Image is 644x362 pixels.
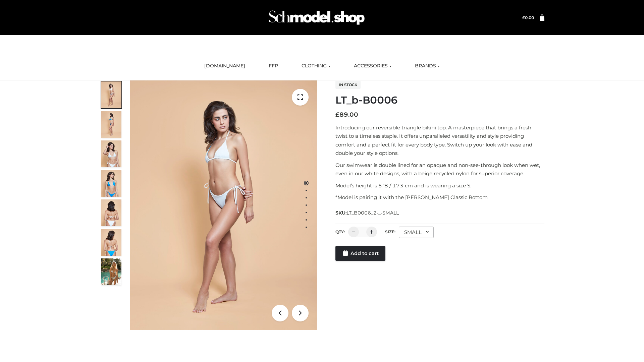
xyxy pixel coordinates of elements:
label: Size: [385,229,395,234]
img: ArielClassicBikiniTop_CloudNine_AzureSky_OW114ECO_7-scaled.jpg [101,199,121,226]
img: ArielClassicBikiniTop_CloudNine_AzureSky_OW114ECO_4-scaled.jpg [101,170,121,197]
img: ArielClassicBikiniTop_CloudNine_AzureSky_OW114ECO_1 [130,80,317,330]
span: £ [335,111,339,118]
div: SMALL [399,227,434,238]
label: QTY: [335,229,345,234]
p: Our swimwear is double lined for an opaque and non-see-through look when wet, even in our white d... [335,161,544,178]
bdi: 0.00 [522,15,534,20]
a: [DOMAIN_NAME] [199,59,250,73]
a: Add to cart [335,246,385,261]
p: *Model is pairing it with the [PERSON_NAME] Classic Bottom [335,193,544,202]
a: BRANDS [410,59,445,73]
img: Arieltop_CloudNine_AzureSky2.jpg [101,258,121,285]
a: CLOTHING [297,59,335,73]
span: In stock [335,81,361,89]
bdi: 89.00 [335,111,358,118]
p: Introducing our reversible triangle bikini top. A masterpiece that brings a fresh twist to a time... [335,123,544,158]
img: ArielClassicBikiniTop_CloudNine_AzureSky_OW114ECO_1-scaled.jpg [101,81,121,108]
a: ACCESSORIES [349,59,396,73]
h1: LT_b-B0006 [335,94,544,106]
span: SKU: [335,209,399,217]
a: FFP [264,59,283,73]
span: £ [522,15,525,20]
span: LT_B0006_2-_-SMALL [346,210,399,216]
img: Schmodel Admin 964 [266,4,367,31]
img: ArielClassicBikiniTop_CloudNine_AzureSky_OW114ECO_8-scaled.jpg [101,229,121,256]
p: Model’s height is 5 ‘8 / 173 cm and is wearing a size S. [335,181,544,190]
img: ArielClassicBikiniTop_CloudNine_AzureSky_OW114ECO_2-scaled.jpg [101,111,121,138]
img: ArielClassicBikiniTop_CloudNine_AzureSky_OW114ECO_3-scaled.jpg [101,140,121,167]
a: £0.00 [522,15,534,20]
